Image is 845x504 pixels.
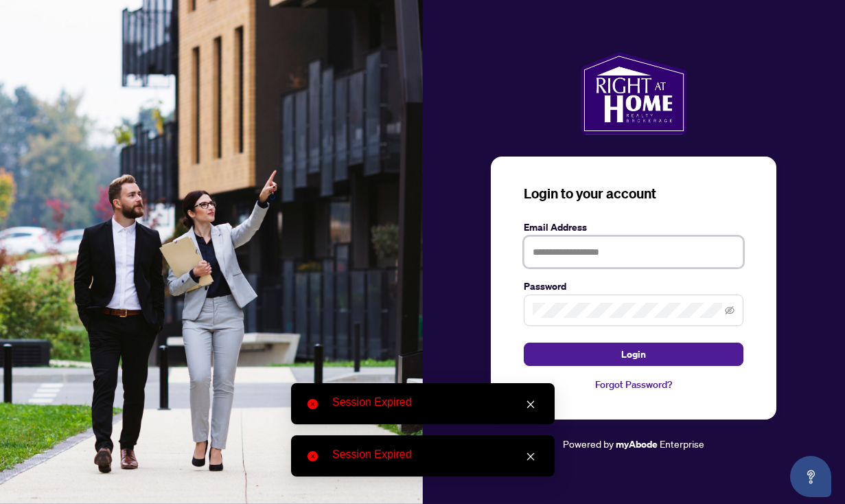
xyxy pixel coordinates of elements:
[621,343,646,365] span: Login
[725,306,734,315] span: eye-invisible
[332,394,538,411] div: Session Expired
[660,437,704,450] span: Enterprise
[524,343,743,366] button: Login
[526,400,535,409] span: close
[308,451,318,461] span: close-circle
[581,52,687,135] img: ma-logo
[524,279,743,294] label: Password
[563,437,614,450] span: Powered by
[526,452,535,461] span: close
[308,399,318,409] span: close-circle
[524,377,743,392] a: Forgot Password?
[524,220,743,235] label: Email Address
[616,437,658,452] a: myAbode
[523,397,538,412] a: Close
[790,456,831,497] button: Open asap
[524,184,743,203] h3: Login to your account
[332,446,538,463] div: Session Expired
[523,449,538,464] a: Close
